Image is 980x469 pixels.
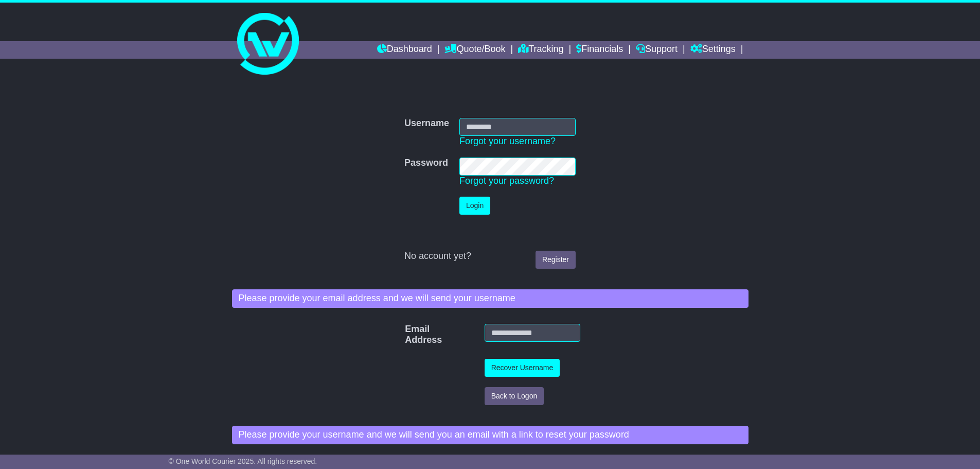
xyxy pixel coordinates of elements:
button: Recover Username [485,359,560,377]
div: Please provide your username and we will send you an email with a link to reset your password [232,426,749,444]
label: Username [404,118,449,129]
button: Login [459,197,490,215]
a: Settings [690,41,736,59]
div: No account yet? [404,251,576,262]
label: Password [404,158,448,169]
a: Support [636,41,678,59]
div: Please provide your email address and we will send your username [232,289,749,308]
a: Forgot your password? [459,176,554,186]
a: Forgot your username? [459,136,556,146]
a: Register [536,251,576,269]
span: © One World Courier 2025. All rights reserved. [169,457,317,465]
label: Email Address [400,324,418,346]
a: Financials [576,41,623,59]
a: Quote/Book [444,41,505,59]
a: Tracking [518,41,563,59]
a: Dashboard [377,41,432,59]
button: Back to Logon [485,387,544,405]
